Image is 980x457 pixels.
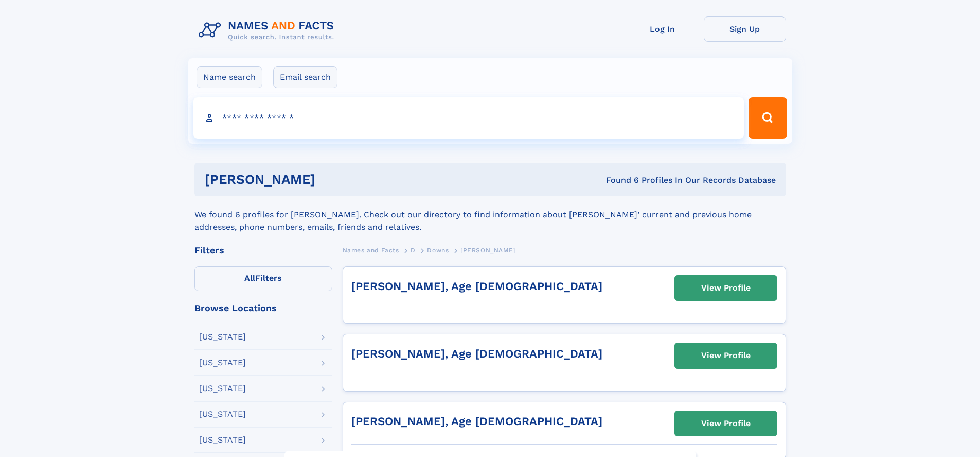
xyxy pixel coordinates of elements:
div: We found 6 profiles for [PERSON_NAME]. Check out our directory to find information about [PERSON_... [194,196,786,233]
div: Found 6 Profiles In Our Records Database [460,175,776,186]
a: Downs [427,244,449,257]
button: Search Button [749,97,787,139]
div: [US_STATE] [199,359,246,367]
label: Email search [273,66,337,88]
div: [US_STATE] [199,384,246,393]
span: D [411,247,416,254]
label: Filters [194,266,332,291]
div: View Profile [701,344,751,367]
span: Downs [427,247,449,254]
span: [PERSON_NAME] [460,247,515,254]
a: View Profile [675,411,777,436]
a: Log In [621,16,704,42]
div: Filters [194,246,332,255]
img: Logo Names and Facts [194,16,343,44]
a: [PERSON_NAME], Age [DEMOGRAPHIC_DATA] [351,347,602,360]
a: View Profile [675,276,777,300]
span: All [244,273,255,283]
div: View Profile [701,412,751,435]
a: [PERSON_NAME], Age [DEMOGRAPHIC_DATA] [351,415,602,428]
div: View Profile [701,276,751,300]
div: Browse Locations [194,303,332,313]
a: View Profile [675,343,777,368]
a: Names and Facts [343,244,399,257]
h1: [PERSON_NAME] [205,173,461,186]
div: [US_STATE] [199,436,246,444]
input: search input [193,97,744,139]
a: [PERSON_NAME], Age [DEMOGRAPHIC_DATA] [351,280,602,293]
label: Name search [197,66,262,88]
div: [US_STATE] [199,410,246,418]
a: D [411,244,416,257]
a: Sign Up [704,16,786,42]
div: [US_STATE] [199,333,246,341]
